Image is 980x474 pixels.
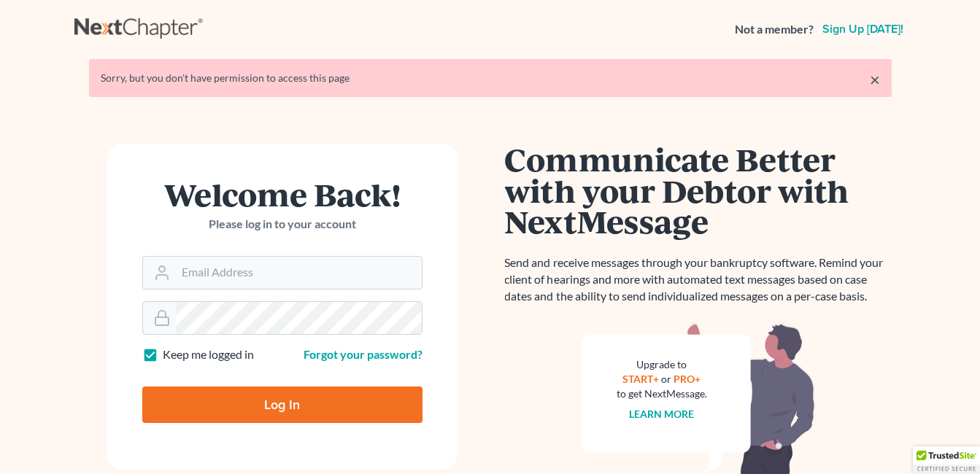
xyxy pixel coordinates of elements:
p: Send and receive messages through your bankruptcy software. Remind your client of hearings and mo... [505,255,892,305]
a: START+ [622,373,659,385]
strong: Not a member? [735,21,814,38]
input: Log In [142,386,423,423]
label: Keep me logged in [163,346,254,363]
div: Upgrade to [617,357,707,372]
div: Sorry, but you don't have permission to access this page [101,71,880,85]
a: PRO+ [674,373,701,385]
a: Sign up [DATE]! [819,23,906,35]
a: Forgot your password? [304,347,423,361]
div: to get NextMessage. [617,386,707,401]
h1: Communicate Better with your Debtor with NextMessage [505,144,892,237]
p: Please log in to your account [142,216,423,233]
a: Learn more [629,408,694,420]
h1: Welcome Back! [142,179,423,210]
span: or [661,373,671,385]
div: TrustedSite Certified [913,446,980,474]
a: × [870,71,880,88]
input: Email Address [176,257,422,289]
